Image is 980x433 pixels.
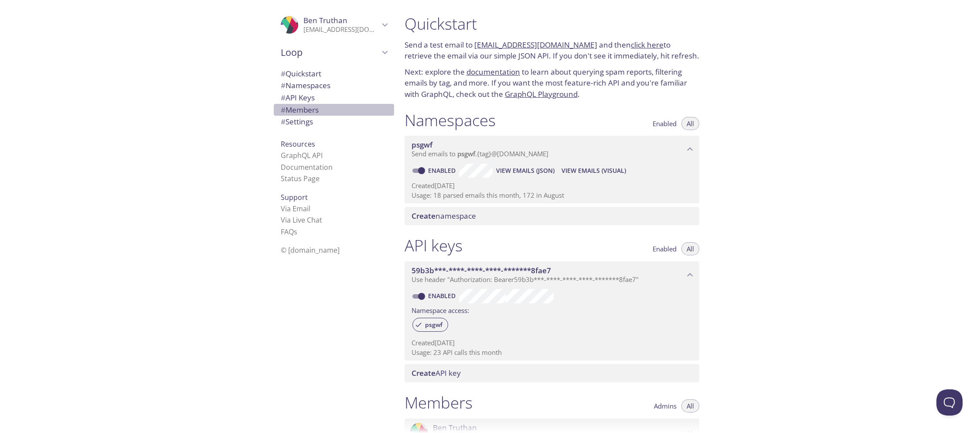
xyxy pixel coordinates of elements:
div: Create API Key [405,364,699,382]
a: Via Live Chat [281,215,322,225]
p: [EMAIL_ADDRESS][DOMAIN_NAME] [303,25,379,34]
div: Quickstart [274,68,394,80]
span: Namespaces [281,80,330,90]
span: Send emails to . {tag} @[DOMAIN_NAME] [412,149,548,158]
a: [EMAIL_ADDRESS][DOMAIN_NAME] [474,40,597,50]
div: API Keys [274,92,394,104]
div: Create namespace [405,207,699,225]
h1: Namespaces [405,110,496,130]
span: psgwf [457,149,475,158]
div: psgwf namespace [405,136,699,163]
span: s [294,227,297,237]
button: All [681,399,699,412]
iframe: Help Scout Beacon - Open [936,389,963,416]
a: Enabled [427,166,459,175]
button: Enabled [647,117,682,130]
h1: Members [405,393,473,412]
a: GraphQL Playground [505,89,578,99]
span: Create [412,211,436,221]
span: Ben Truthan [303,15,347,25]
span: Create [412,368,436,378]
span: View Emails (Visual) [561,165,626,176]
span: # [281,117,286,127]
a: Via Email [281,204,310,213]
span: Members [281,105,319,115]
a: Enabled [427,292,459,300]
span: Settings [281,117,313,127]
button: Enabled [647,242,682,255]
a: FAQ [281,227,297,237]
span: # [281,69,286,79]
span: psgwf [420,321,448,329]
button: View Emails (JSON) [493,164,558,178]
button: All [681,242,699,255]
div: psgwf [412,318,448,332]
button: Admins [649,399,682,412]
a: documentation [466,67,520,77]
p: Usage: 18 parsed emails this month, 172 in August [412,191,692,200]
button: All [681,117,699,130]
p: Usage: 23 API calls this month [412,348,692,357]
span: Resources [281,139,315,149]
span: © [DOMAIN_NAME] [281,245,340,255]
a: GraphQL API [281,151,323,160]
span: Support [281,192,308,202]
div: Team Settings [274,116,394,128]
h1: Quickstart [405,14,699,34]
span: Loop [281,46,379,58]
div: Loop [274,41,394,64]
p: Next: explore the to learn about querying spam reports, filtering emails by tag, and more. If you... [405,66,699,100]
a: Documentation [281,162,333,172]
div: Ben Truthan [274,10,394,39]
p: Created [DATE] [412,338,692,347]
span: # [281,80,286,90]
span: View Emails (JSON) [496,165,555,176]
p: Created [DATE] [412,181,692,190]
h1: API keys [405,236,463,255]
span: API key [412,368,461,378]
span: API Keys [281,93,315,103]
div: Members [274,104,394,116]
span: Quickstart [281,69,321,79]
button: View Emails (Visual) [558,164,630,178]
span: # [281,93,286,103]
a: click here [631,40,664,50]
span: # [281,105,286,115]
div: Namespaces [274,79,394,92]
p: Send a test email to and then to retrieve the email via our simple JSON API. If you don't see it ... [405,39,699,62]
a: Status Page [281,174,320,183]
span: psgwf [412,140,432,150]
span: namespace [412,211,476,221]
label: Namespace access: [412,303,469,316]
